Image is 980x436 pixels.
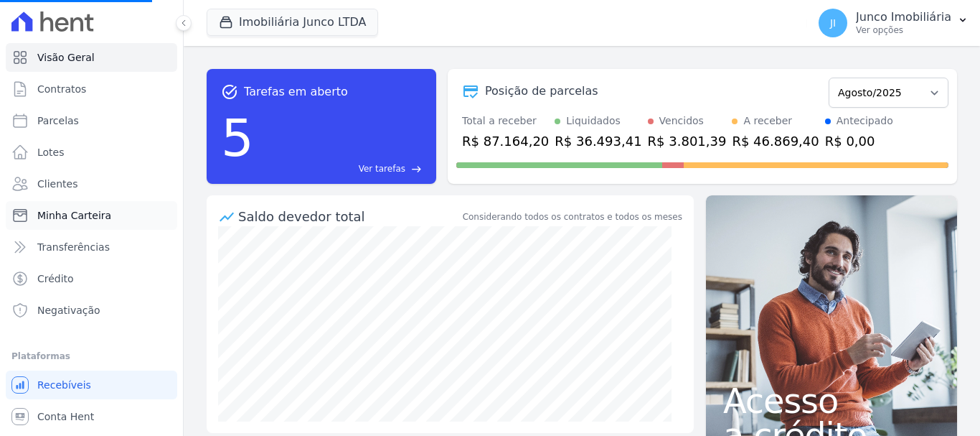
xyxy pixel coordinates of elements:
[732,131,819,151] div: R$ 46.869,40
[37,50,95,65] span: Visão Geral
[411,164,422,175] span: east
[830,18,836,28] span: JI
[856,10,951,24] p: Junco Imobiliária
[37,177,77,191] span: Clientes
[743,113,792,129] div: A receber
[37,378,91,392] span: Recebíveis
[648,131,727,151] div: R$ 3.801,39
[463,210,682,223] div: Considerando todos os contratos e todos os meses
[6,371,177,399] a: Recebíveis
[723,384,940,418] span: Acesso
[244,83,348,101] span: Tarefas em aberto
[6,43,177,72] a: Visão Geral
[359,162,405,175] span: Ver tarefas
[207,9,378,36] button: Imobiliária Junco LTDA
[238,207,460,226] div: Saldo devedor total
[11,348,171,365] div: Plataformas
[221,101,254,175] div: 5
[6,106,177,135] a: Parcelas
[825,131,893,151] div: R$ 0,00
[260,162,422,175] a: Ver tarefas east
[6,138,177,167] a: Lotes
[462,131,549,151] div: R$ 87.164,20
[37,303,100,317] span: Negativação
[555,131,641,151] div: R$ 36.493,41
[37,113,79,128] span: Parcelas
[856,24,951,36] p: Ver opções
[37,145,65,159] span: Lotes
[37,240,110,254] span: Transferências
[6,75,177,103] a: Contratos
[37,208,111,223] span: Minha Carteira
[6,402,177,431] a: Conta Hent
[6,296,177,325] a: Negativação
[6,170,177,198] a: Clientes
[6,233,177,261] a: Transferências
[485,83,598,100] div: Posição de parcelas
[221,83,238,101] span: task_alt
[6,201,177,230] a: Minha Carteira
[37,409,94,424] span: Conta Hent
[659,113,704,129] div: Vencidos
[6,264,177,293] a: Crédito
[37,82,86,96] span: Contratos
[462,113,549,129] div: Total a receber
[37,272,74,286] span: Crédito
[807,3,980,43] button: JI Junco Imobiliária Ver opções
[566,113,621,129] div: Liquidados
[837,113,893,129] div: Antecipado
